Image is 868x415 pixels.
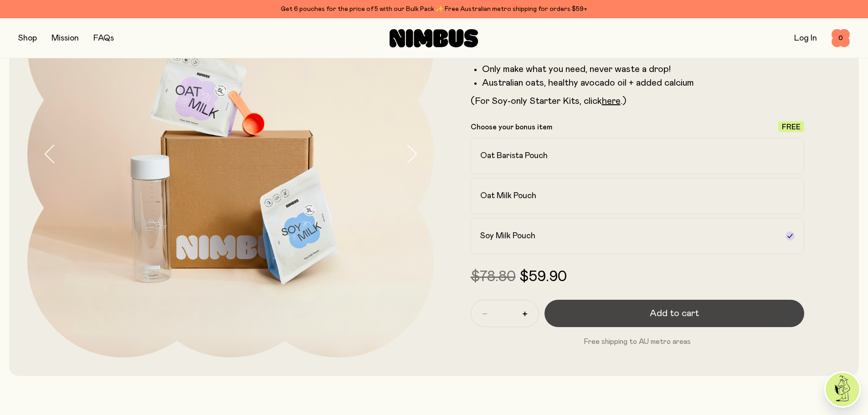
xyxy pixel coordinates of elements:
span: Free [782,123,801,131]
button: 0 [832,29,850,47]
div: Get 6 pouches for the price of 5 with our Bulk Pack ✨ Free Australian metro shipping for orders $59+ [18,4,850,15]
span: $78.80 [471,270,516,284]
li: Australian oats, healthy avocado oil + added calcium [482,77,805,88]
h2: Oat Milk Pouch [480,190,536,201]
a: Log In [794,34,817,42]
img: agent [826,373,859,406]
span: $59.90 [519,270,567,284]
li: Only make what you need, never waste a drop! [482,64,805,75]
p: Choose your bonus item [471,123,552,132]
a: FAQs [93,34,114,42]
h2: Soy Milk Pouch [480,231,535,241]
p: (For Soy-only Starter Kits, click .) [471,96,805,107]
a: here [602,97,621,106]
h2: Oat Barista Pouch [480,150,548,161]
span: Add to cart [650,307,699,320]
p: Free shipping to AU metro areas [471,336,805,347]
button: Add to cart [544,300,805,327]
a: Mission [51,34,79,42]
